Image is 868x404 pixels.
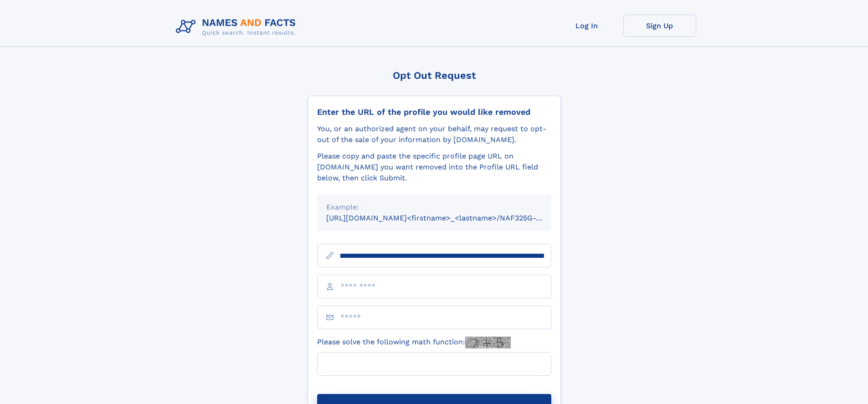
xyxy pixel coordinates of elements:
[308,70,561,81] div: Opt Out Request
[172,15,303,39] img: Logo Names and Facts
[326,214,569,222] small: [URL][DOMAIN_NAME]<firstname>_<lastname>/NAF325G-xxxxxxxx
[317,151,551,184] div: Please copy and paste the specific profile page URL on [DOMAIN_NAME] you want removed into the Pr...
[317,123,551,145] div: You, or an authorized agent on your behalf, may request to opt-out of the sale of your informatio...
[550,15,623,37] a: Log In
[326,202,542,213] div: Example:
[317,107,551,117] div: Enter the URL of the profile you would like removed
[623,15,696,37] a: Sign Up
[317,337,511,348] label: Please solve the following math function:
